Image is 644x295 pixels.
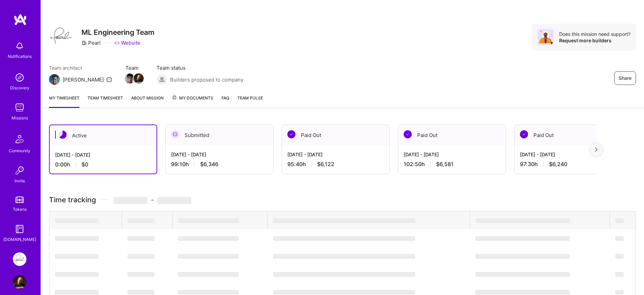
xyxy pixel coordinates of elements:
[13,206,27,213] div: Tokens
[125,64,143,71] span: Team
[13,275,26,289] img: User Avatar
[13,101,26,114] img: teamwork
[273,254,415,259] span: ‌
[49,94,79,108] a: My timesheet
[127,254,154,259] span: ‌
[538,29,554,45] img: Avatar
[49,196,636,204] h3: Time tracking
[170,76,243,83] span: Builders proposed to company
[14,14,27,26] img: logo
[614,71,636,85] button: Share
[49,74,60,85] img: Team Architect
[398,125,506,145] div: Paid Out
[404,151,500,158] div: [DATE] - [DATE]
[55,236,99,241] span: ‌
[127,272,154,277] span: ‌
[520,161,617,168] div: 97:30 h
[55,272,99,277] span: ‌
[237,95,263,100] span: Team Pulse
[58,131,67,139] img: Active
[317,161,334,168] span: $6,122
[114,39,140,46] a: Website
[171,151,268,158] div: [DATE] - [DATE]
[11,114,28,121] div: Missions
[49,24,73,48] img: Company Logo
[475,254,570,259] span: ‌
[476,218,570,223] span: ‌
[200,161,218,168] span: $6,346
[3,236,36,243] div: [DOMAIN_NAME]
[559,31,630,37] div: Does this mission need support?
[549,161,567,168] span: $6,240
[178,290,239,295] span: ‌
[81,40,87,46] i: icon CompanyGray
[615,254,624,259] span: ‌
[55,254,99,259] span: ‌
[273,236,415,241] span: ‌
[619,75,631,82] span: Share
[157,74,167,85] img: Builders proposed to company
[106,77,112,82] i: icon Mail
[55,161,151,168] div: 0:00 h
[81,39,101,46] div: Pearl
[10,84,29,91] div: Discovery
[55,151,151,158] div: [DATE] - [DATE]
[237,94,263,108] a: Team Pulse
[404,130,412,138] img: Paid Out
[221,94,229,108] a: FAQ
[134,73,144,84] img: Team Member Avatar
[55,218,99,223] span: ‌
[436,161,454,168] span: $6,581
[13,71,26,84] img: discovery
[114,197,147,204] span: ‌
[559,37,630,44] div: Request more builders
[475,290,570,295] span: ‌
[178,236,239,241] span: ‌
[172,94,213,108] a: My Documents
[273,290,415,295] span: ‌
[287,130,295,138] img: Paid Out
[595,147,598,152] img: right
[520,130,528,138] img: Paid Out
[166,125,273,145] div: Submitted
[615,218,624,223] span: ‌
[55,290,99,295] span: ‌
[171,130,179,138] img: Submitted
[515,125,622,145] div: Paid Out
[520,151,617,158] div: [DATE] - [DATE]
[615,290,624,295] span: ‌
[13,39,26,53] img: bell
[11,252,28,266] a: Pearl: ML Engineering Team
[157,64,243,71] span: Team status
[13,252,26,266] img: Pearl: ML Engineering Team
[81,28,154,37] h3: ML Engineering Team
[172,94,213,102] span: My Documents
[11,131,28,147] img: Community
[63,76,104,83] div: [PERSON_NAME]
[127,290,154,295] span: ‌
[15,177,25,184] div: Invite
[127,236,154,241] span: ‌
[282,125,389,145] div: Paid Out
[9,147,30,154] div: Community
[178,254,239,259] span: ‌
[127,218,154,223] span: ‌
[287,161,384,168] div: 95:40 h
[13,164,26,177] img: Invite
[49,64,112,71] span: Team architect
[114,196,191,204] span: -
[178,272,239,277] span: ‌
[125,73,134,84] a: Team Member Avatar
[125,73,135,84] img: Team Member Avatar
[88,94,123,108] a: Team timesheet
[404,161,500,168] div: 102:50 h
[615,272,624,277] span: ‌
[178,218,239,223] span: ‌
[475,236,570,241] span: ‌
[8,53,32,60] div: Notifications
[158,197,191,204] span: ‌
[11,275,28,289] a: User Avatar
[13,222,26,236] img: guide book
[475,272,570,277] span: ‌
[50,125,157,146] div: Active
